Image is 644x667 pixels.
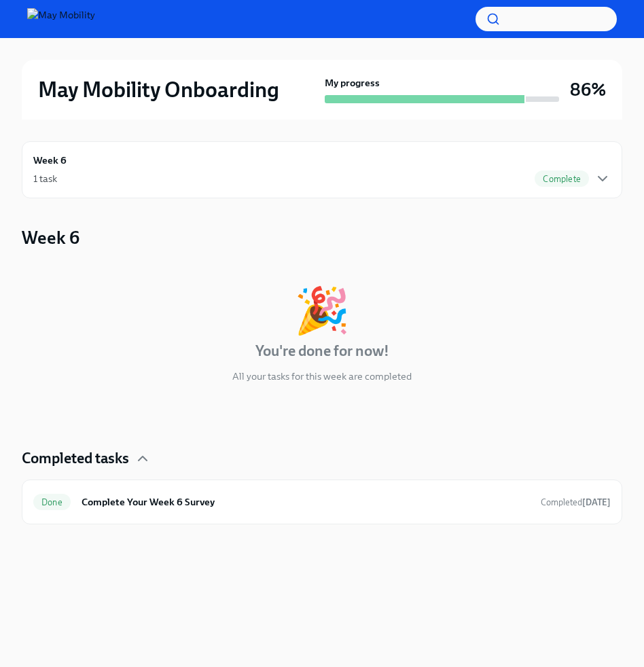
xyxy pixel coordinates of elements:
strong: [DATE] [582,497,611,507]
h6: Complete Your Week 6 Survey [82,494,530,509]
a: DoneComplete Your Week 6 SurveyCompleted[DATE] [33,491,611,513]
span: Complete [535,174,589,184]
h4: You're done for now! [255,341,389,361]
div: Completed tasks [22,448,622,469]
span: Done [33,497,71,507]
h6: Week 6 [33,153,67,168]
h2: May Mobility Onboarding [38,76,279,103]
span: August 19th, 2025 10:39 [541,496,611,509]
div: 🎉 [294,288,350,333]
strong: My progress [325,76,380,90]
p: All your tasks for this week are completed [232,369,412,383]
h4: Completed tasks [22,448,129,469]
span: Completed [541,497,611,507]
img: May Mobility [27,8,95,30]
h3: Week 6 [22,226,79,250]
div: 1 task [33,172,57,185]
h3: 86% [570,77,606,102]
